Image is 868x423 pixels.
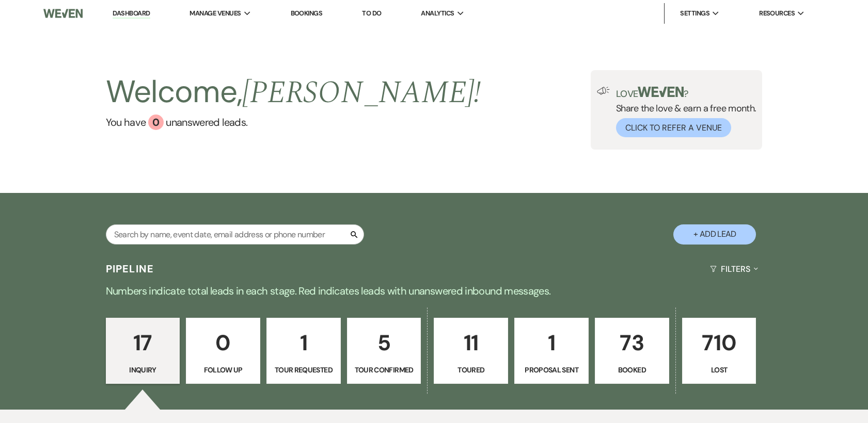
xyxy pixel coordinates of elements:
[106,262,154,276] h3: Pipeline
[616,118,731,137] button: Click to Refer a Venue
[106,224,364,245] input: Search by name, event date, email address or phone number
[106,70,481,115] h2: Welcome,
[521,326,582,360] p: 1
[759,8,795,19] span: Resources
[113,9,150,19] a: Dashboard
[595,318,669,384] a: 73Booked
[673,224,756,245] button: + Add Lead
[62,283,806,299] p: Numbers indicate total leads in each stage. Red indicates leads with unanswered inbound messages.
[689,364,750,376] p: Lost
[190,8,241,19] span: Manage Venues
[362,9,381,18] a: To Do
[602,326,662,360] p: 73
[148,115,164,130] div: 0
[113,364,173,376] p: Inquiry
[266,318,341,384] a: 1Tour Requested
[242,69,481,117] span: [PERSON_NAME] !
[291,9,323,18] a: Bookings
[434,318,508,384] a: 11Toured
[43,3,83,24] img: Weven Logo
[273,364,334,376] p: Tour Requested
[106,318,180,384] a: 17Inquiry
[689,326,750,360] p: 710
[602,364,662,376] p: Booked
[597,87,610,95] img: loud-speaker-illustration.svg
[186,318,260,384] a: 0Follow Up
[616,87,756,99] p: Love ?
[706,255,762,283] button: Filters
[682,318,756,384] a: 710Lost
[273,326,334,360] p: 1
[193,326,254,360] p: 0
[521,364,582,376] p: Proposal Sent
[193,364,254,376] p: Follow Up
[421,8,454,19] span: Analytics
[638,87,684,97] img: weven-logo-green.svg
[440,326,501,360] p: 11
[347,318,421,384] a: 5Tour Confirmed
[113,326,173,360] p: 17
[680,8,709,19] span: Settings
[354,326,415,360] p: 5
[106,115,481,130] a: You have 0 unanswered leads.
[514,318,589,384] a: 1Proposal Sent
[610,87,756,137] div: Share the love & earn a free month.
[440,364,501,376] p: Toured
[354,364,415,376] p: Tour Confirmed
